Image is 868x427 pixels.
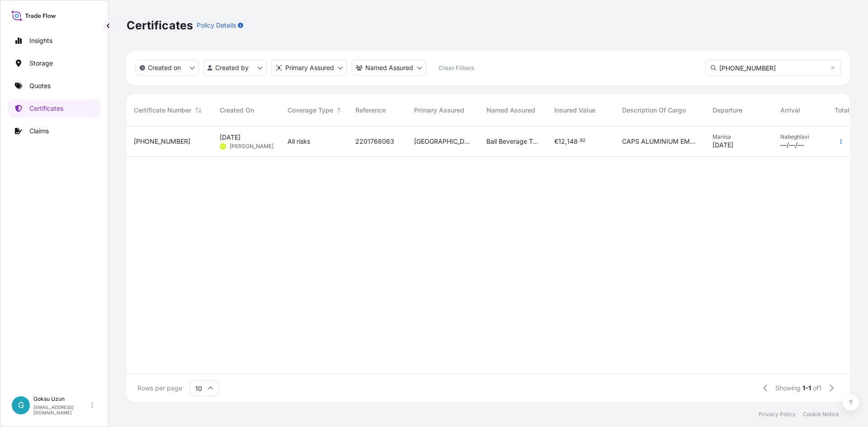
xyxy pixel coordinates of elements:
[558,138,565,145] span: 12
[352,60,426,76] button: cargoOwner Filter options
[780,133,820,141] span: Nabeghlavi
[134,137,190,146] span: [PHONE_NUMBER]
[780,141,804,150] span: —/—/—
[148,63,181,72] p: Created on
[759,411,796,418] a: Privacy Policy
[414,106,464,115] span: Primary Assured
[8,32,101,50] a: Insights
[775,384,801,393] span: Showing
[554,138,558,145] span: €
[712,106,742,115] span: Departure
[580,139,585,142] span: 62
[288,106,333,115] span: Coverage Type
[431,61,481,75] button: Clear Filters
[127,18,193,33] p: Certificates
[335,105,346,116] button: Sort
[8,77,101,95] a: Quotes
[271,60,347,76] button: distributor Filter options
[712,141,733,150] span: [DATE]
[203,60,267,76] button: createdBy Filter options
[29,59,53,68] p: Storage
[622,137,698,146] span: CAPS ALUMINIUM EMPTY BEVERAGE CANS 18 KAP 2 396 93 KG 66 ADV 276 45 AEP 083 INSURANCE PREMIUM USD...
[288,137,310,146] span: All risks
[221,142,225,151] span: FK
[193,105,204,116] button: Sort
[220,106,254,115] span: Created On
[355,137,394,146] span: 2201768063
[29,81,51,90] p: Quotes
[29,36,52,45] p: Insights
[705,60,841,76] input: Search Certificate or Reference...
[439,63,474,72] p: Clear Filters
[802,384,811,393] span: 1-1
[835,106,849,115] span: Total
[8,122,101,140] a: Claims
[486,106,535,115] span: Named Assured
[230,143,274,150] span: [PERSON_NAME]
[33,395,90,403] p: Goksu Uzun
[813,384,821,393] span: of 1
[285,63,334,72] p: Primary Assured
[33,404,90,415] p: [EMAIL_ADDRESS][DOMAIN_NAME]
[554,106,595,115] span: Insured Value
[712,133,766,141] span: Manisa
[136,60,199,76] button: createdOn Filter options
[567,138,578,145] span: 148
[803,411,839,418] a: Cookie Notice
[486,137,540,146] span: Ball Beverage Turkey Paketleme A.S.
[365,63,413,72] p: Named Assured
[134,106,191,115] span: Certificate Number
[137,384,182,393] span: Rows per page
[8,54,101,72] a: Storage
[578,139,580,142] span: .
[8,99,101,117] a: Certificates
[780,106,800,115] span: Arrival
[355,106,386,115] span: Reference
[197,21,236,30] p: Policy Details
[18,401,24,410] span: G
[565,138,567,145] span: ,
[215,63,249,72] p: Created by
[29,127,49,136] p: Claims
[414,137,472,146] span: [GEOGRAPHIC_DATA]
[622,106,686,115] span: Description Of Cargo
[220,133,241,142] span: [DATE]
[29,104,63,113] p: Certificates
